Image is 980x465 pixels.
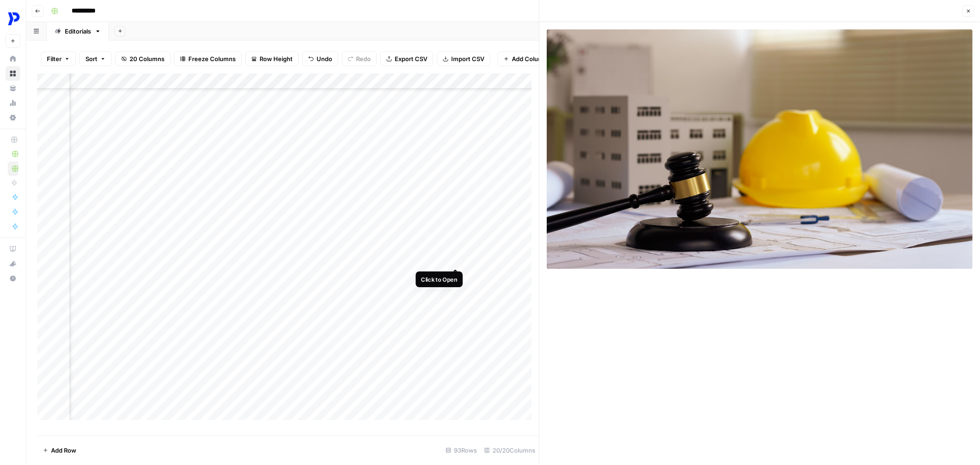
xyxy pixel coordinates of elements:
[6,110,20,125] a: Settings
[115,51,170,66] button: 20 Columns
[380,51,433,66] button: Export CSV
[498,51,553,66] button: Add Column
[6,81,20,96] a: Your Data
[6,66,20,81] a: Browse
[188,54,236,63] span: Freeze Columns
[6,257,20,271] div: What's new?
[6,51,20,66] a: Home
[6,11,22,27] img: ProcurePro Logo
[317,54,332,63] span: Undo
[342,51,377,66] button: Redo
[245,51,299,66] button: Row Height
[442,443,481,458] div: 93 Rows
[65,27,91,36] div: Editorials
[481,443,539,458] div: 20/20 Columns
[37,443,82,458] button: Add Row
[6,271,20,286] button: Help + Support
[130,54,164,63] span: 20 Columns
[6,96,20,110] a: Usage
[47,22,109,40] a: Editorials
[47,54,62,63] span: Filter
[41,51,76,66] button: Filter
[302,51,338,66] button: Undo
[547,29,973,269] img: Row/Cell
[437,51,490,66] button: Import CSV
[6,256,20,271] button: What's new?
[421,275,458,284] div: Click to Open
[79,51,112,66] button: Sort
[85,54,97,63] span: Sort
[260,54,293,63] span: Row Height
[395,54,427,63] span: Export CSV
[174,51,242,66] button: Freeze Columns
[451,54,484,63] span: Import CSV
[6,242,20,256] a: AirOps Academy
[6,7,20,30] button: Workspace: ProcurePro
[356,54,371,63] span: Redo
[51,446,76,455] span: Add Row
[512,54,547,63] span: Add Column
